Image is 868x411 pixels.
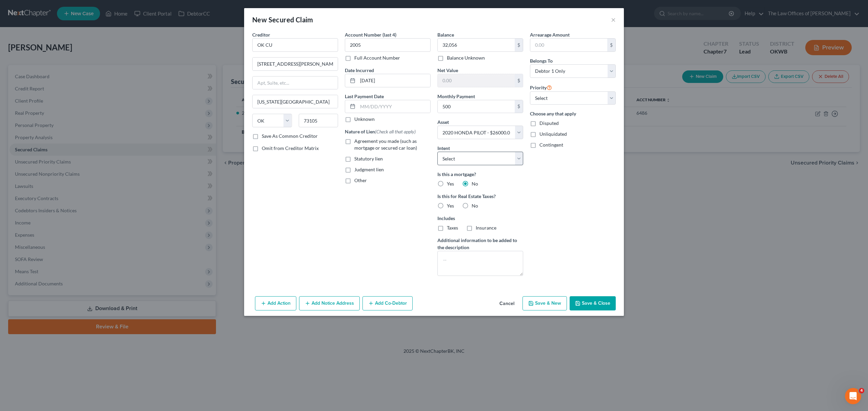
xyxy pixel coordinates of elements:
[530,58,553,64] span: Belongs To
[354,167,384,172] span: Judgment lien
[472,181,478,187] span: No
[262,145,319,151] span: Omit from Creditor Matrix
[354,177,367,183] span: Other
[345,31,396,38] label: Account Number (last 4)
[438,74,515,87] input: 0.00
[358,74,430,87] input: MM/DD/YYYY
[607,39,615,51] div: $
[611,16,616,24] button: ×
[252,15,313,24] div: New Secured Claim
[253,77,338,89] input: Apt, Suite, etc...
[345,93,384,100] label: Last Payment Date
[539,120,559,126] span: Disputed
[362,296,413,310] button: Add Co-Debtor
[845,388,861,404] iframe: Intercom live chat
[437,93,475,100] label: Monthly Payment
[358,100,430,113] input: MM/DD/YYYY
[530,110,616,117] label: Choose any that apply
[255,296,296,310] button: Add Action
[530,83,552,91] label: Priority
[345,67,374,74] label: Date Incurred
[252,32,270,38] span: Creditor
[494,297,520,310] button: Cancel
[447,55,485,61] label: Balance Unknown
[437,119,449,125] span: Asset
[437,237,523,251] label: Additional information to be added to the description
[476,225,496,231] span: Insurance
[530,31,570,38] label: Arrearage Amount
[354,138,417,151] span: Agreement you made (such as mortgage or secured car loan)
[437,145,450,152] label: Intent
[447,203,454,209] span: Yes
[539,131,567,137] span: Unliquidated
[539,142,563,148] span: Contingent
[252,38,338,52] input: Search creditor by name...
[253,95,338,108] input: Enter city...
[859,388,864,393] span: 4
[515,100,523,113] div: $
[437,215,523,222] label: Includes
[530,39,607,51] input: 0.00
[437,67,458,74] label: Net Value
[522,296,567,310] button: Save & New
[345,38,431,52] input: XXXX
[438,100,515,113] input: 0.00
[299,114,338,127] input: Enter zip...
[437,171,523,178] label: Is this a mortgage?
[299,296,360,310] button: Add Notice Address
[354,116,375,123] label: Unknown
[447,225,458,231] span: Taxes
[515,74,523,87] div: $
[375,129,416,134] span: (Check all that apply)
[262,133,318,139] label: Save As Common Creditor
[354,156,383,161] span: Statutory lien
[345,128,416,135] label: Nature of Lien
[253,58,338,70] input: Enter address...
[515,39,523,51] div: $
[354,55,400,61] label: Full Account Number
[472,203,478,209] span: No
[437,193,523,200] label: Is this for Real Estate Taxes?
[437,31,454,38] label: Balance
[438,39,515,51] input: 0.00
[570,296,616,310] button: Save & Close
[447,181,454,187] span: Yes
